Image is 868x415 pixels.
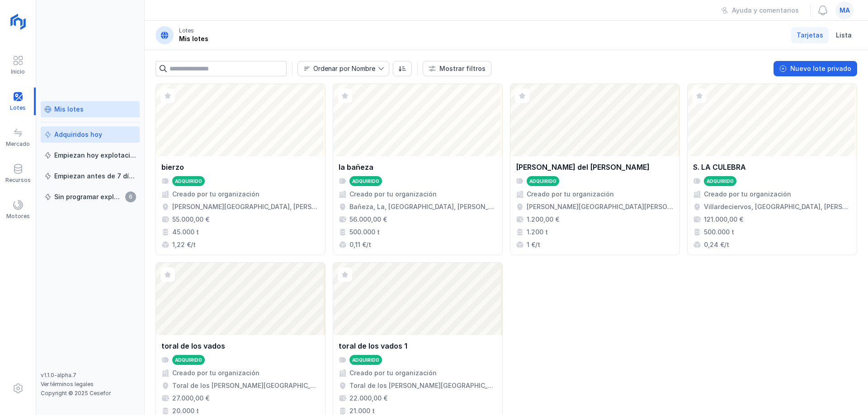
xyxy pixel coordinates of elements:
[54,151,136,160] div: Empiezan hoy explotación
[41,101,140,117] a: Mis lotes
[732,6,799,15] div: Ayuda y comentarios
[529,178,557,184] div: Adquirido
[172,215,209,224] div: 55.000,00 €
[333,84,503,255] a: la bañezaAdquiridoCreado por tu organizaciónBañeza, La, [GEOGRAPHIC_DATA], [PERSON_NAME][GEOGRAPH...
[693,162,746,173] div: S. LA CULEBRA
[704,228,734,237] div: 500.000 t
[349,394,387,403] div: 22.000,00 €
[298,61,378,76] span: Nombre
[836,31,852,40] span: Lista
[707,178,734,184] div: Adquirido
[840,6,850,15] span: ma
[704,202,851,211] div: Villardeciervos, [GEOGRAPHIC_DATA], [PERSON_NAME][GEOGRAPHIC_DATA][PERSON_NAME], [GEOGRAPHIC_DATA]
[54,192,123,201] div: Sin programar explotación
[527,228,548,237] div: 1.200 t
[41,390,140,397] div: Copyright © 2025 Cesefor
[172,381,320,390] div: Toral de los [PERSON_NAME][GEOGRAPHIC_DATA], [PERSON_NAME][GEOGRAPHIC_DATA][PERSON_NAME], [GEOGRA...
[6,213,30,220] div: Motores
[704,240,729,249] div: 0,24 €/t
[687,84,857,255] a: S. LA CULEBRAAdquiridoCreado por tu organizaciónVillardeciervos, [GEOGRAPHIC_DATA], [PERSON_NAME]...
[54,105,84,114] div: Mis lotes
[175,357,202,363] div: Adquirido
[797,31,823,40] span: Tarjetas
[156,84,325,255] a: bierzoAdquiridoCreado por tu organización[PERSON_NAME][GEOGRAPHIC_DATA], [PERSON_NAME][GEOGRAPHIC...
[516,162,650,173] div: [PERSON_NAME] del [PERSON_NAME]
[423,61,491,76] button: Mostrar filtros
[349,202,497,211] div: Bañeza, La, [GEOGRAPHIC_DATA], [PERSON_NAME][GEOGRAPHIC_DATA][PERSON_NAME], [GEOGRAPHIC_DATA]
[41,168,140,184] a: Empiezan antes de 7 días
[830,27,857,43] a: Lista
[172,394,209,403] div: 27.000,00 €
[54,130,102,139] div: Adquiridos hoy
[704,215,743,224] div: 121.000,00 €
[11,68,25,75] div: Inicio
[790,64,851,73] div: Nuevo lote privado
[313,65,375,72] div: Ordenar por Nombre
[527,215,559,224] div: 1.200,00 €
[510,84,680,255] a: [PERSON_NAME] del [PERSON_NAME]AdquiridoCreado por tu organización[PERSON_NAME][GEOGRAPHIC_DATA][...
[439,64,486,73] div: Mostrar filtros
[352,357,379,363] div: Adquirido
[527,190,614,199] div: Creado por tu organización
[527,202,674,211] div: [PERSON_NAME][GEOGRAPHIC_DATA][PERSON_NAME][GEOGRAPHIC_DATA], [PERSON_NAME][GEOGRAPHIC_DATA][PERS...
[527,240,540,249] div: 1 €/t
[172,228,199,237] div: 45.000 t
[41,147,140,163] a: Empiezan hoy explotación
[7,10,29,33] img: logoRight.svg
[179,27,194,34] div: Lotes
[41,381,94,387] a: Ver términos legales
[352,178,379,184] div: Adquirido
[339,340,407,351] div: toral de los vados 1
[791,27,829,43] a: Tarjetas
[715,3,805,18] button: Ayuda y comentarios
[774,61,857,76] button: Nuevo lote privado
[172,202,320,211] div: [PERSON_NAME][GEOGRAPHIC_DATA], [PERSON_NAME][GEOGRAPHIC_DATA][PERSON_NAME], [GEOGRAPHIC_DATA]
[125,191,136,202] span: 6
[179,34,208,43] div: Mis lotes
[41,189,140,205] a: Sin programar explotación6
[349,215,387,224] div: 56.000,00 €
[172,190,259,199] div: Creado por tu organización
[349,190,437,199] div: Creado por tu organización
[349,228,380,237] div: 500.000 t
[6,140,30,148] div: Mercado
[704,190,791,199] div: Creado por tu organización
[349,381,497,390] div: Toral de los [PERSON_NAME][GEOGRAPHIC_DATA], [PERSON_NAME][GEOGRAPHIC_DATA][PERSON_NAME], [GEOGRA...
[349,368,437,378] div: Creado por tu organización
[41,126,140,143] a: Adquiridos hoy
[41,372,140,379] div: v1.1.0-alpha.7
[175,178,202,184] div: Adquirido
[172,240,196,249] div: 1,22 €/t
[161,162,184,173] div: bierzo
[161,340,225,351] div: toral de los vados
[339,162,373,173] div: la bañeza
[54,172,136,181] div: Empiezan antes de 7 días
[172,368,259,378] div: Creado por tu organización
[349,240,371,249] div: 0,11 €/t
[5,177,31,184] div: Recursos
